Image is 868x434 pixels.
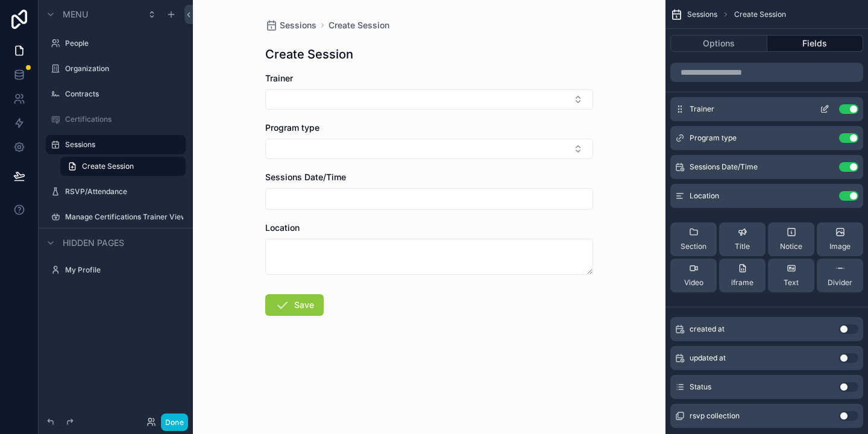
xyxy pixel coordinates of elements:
[670,35,767,52] button: Options
[265,222,300,233] span: Location
[768,259,814,292] button: Text
[690,162,758,172] span: Sessions Date/Time
[65,187,183,197] label: RSVP/Attendance
[687,10,717,19] span: Sessions
[690,191,719,201] span: Location
[829,242,851,251] span: Image
[767,35,864,52] button: Fields
[65,39,183,48] label: People
[780,242,802,251] span: Notice
[681,242,706,251] span: Section
[817,222,863,256] button: Image
[63,237,124,249] span: Hidden pages
[719,259,766,292] button: iframe
[731,278,753,288] span: iframe
[768,222,814,256] button: Notice
[265,89,593,110] button: Select Button
[690,104,714,114] span: Trainer
[670,259,717,292] button: Video
[735,242,750,251] span: Title
[265,172,346,182] span: Sessions Date/Time
[161,414,188,431] button: Done
[817,259,863,292] button: Divider
[65,140,178,149] label: Sessions
[690,353,726,363] span: updated at
[65,64,183,74] label: Organization
[684,278,703,288] span: Video
[784,278,799,288] span: Text
[265,139,593,159] button: Select Button
[265,122,319,133] span: Program type
[265,73,293,83] span: Trainer
[63,8,88,20] span: Menu
[690,411,740,421] span: rsvp collection
[82,162,134,171] span: Create Session
[734,10,786,19] span: Create Session
[719,222,766,256] button: Title
[265,46,353,63] h1: Create Session
[65,115,183,124] label: Certifications
[60,157,186,176] a: Create Session
[690,324,725,334] span: created at
[690,133,737,143] span: Program type
[828,278,852,288] span: Divider
[265,19,316,31] a: Sessions
[65,89,183,99] label: Contracts
[280,19,316,31] span: Sessions
[65,212,183,222] label: Manage Certifications Trainer View
[265,294,324,316] button: Save
[690,382,711,392] span: Status
[65,265,183,275] label: My Profile
[670,222,717,256] button: Section
[329,19,389,31] a: Create Session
